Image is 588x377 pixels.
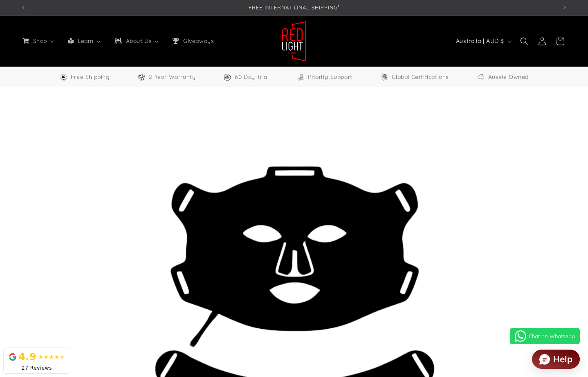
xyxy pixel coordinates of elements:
span: FREE INTERNATIONAL SHIPPING¹ [249,4,339,11]
span: Priority Support [308,72,352,82]
img: widget icon [539,354,550,365]
span: Global Certifications [392,72,449,82]
span: Aussie Owned [488,72,529,82]
span: 60 Day Trial [235,72,269,82]
a: Learn [61,32,108,49]
img: Free Shipping Icon [59,73,67,81]
div: Help [553,355,572,364]
img: Red Light Hero [282,21,306,62]
a: Giveaways [166,32,220,49]
span: Free Shipping [71,72,110,82]
a: Red Light Hero [279,18,310,65]
a: Global Certifications [380,72,449,82]
span: Learn [76,37,94,45]
span: Giveaways [182,37,215,45]
a: 60 Day Trial [223,72,269,82]
span: 2 Year Warranty [149,72,195,82]
span: Chat on WhatsApp [529,333,575,339]
button: Australia | AUD $ [451,34,515,49]
a: 2 Year Warranty [137,72,195,82]
img: Trial Icon [223,73,231,81]
span: Shop [31,37,48,45]
a: Aussie Owned [477,72,529,82]
img: Warranty Icon [137,73,146,81]
a: Chat on WhatsApp [510,328,580,344]
span: Australia | AUD $ [456,37,504,45]
a: Priority Support [296,72,352,82]
img: Support Icon [296,73,305,81]
a: About Us [108,32,166,49]
span: About Us [124,37,153,45]
img: Aussie Owned Icon [477,73,485,81]
img: Certifications Icon [380,73,388,81]
a: Free Worldwide Shipping [59,72,110,82]
summary: Search [515,32,533,50]
a: Shop [16,32,61,49]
